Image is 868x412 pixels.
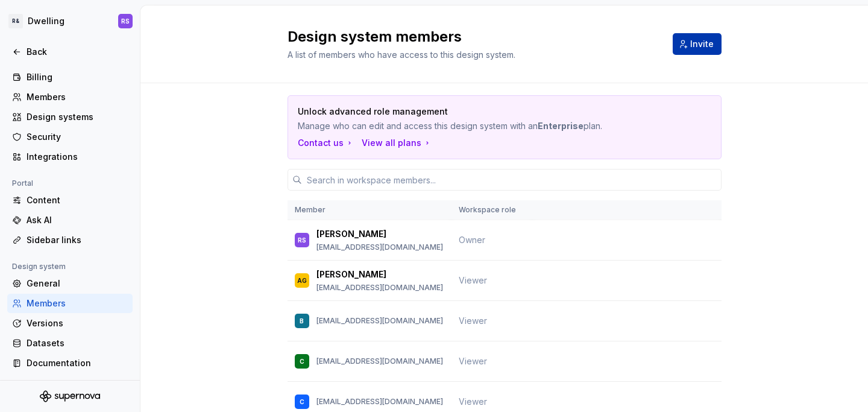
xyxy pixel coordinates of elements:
[27,297,128,309] div: Members
[316,228,386,240] p: [PERSON_NAME]
[459,315,487,326] span: Viewer
[316,357,443,366] p: [EMAIL_ADDRESS][DOMAIN_NAME]
[27,91,128,103] div: Members
[7,230,133,250] a: Sidebar links
[690,38,714,50] span: Invite
[7,127,133,147] a: Security
[288,200,451,220] th: Member
[538,121,583,131] b: Enterprise
[7,353,133,373] a: Documentation
[298,137,354,149] a: Contact us
[300,396,304,408] div: C
[27,71,128,83] div: Billing
[7,294,133,313] a: Members
[451,200,532,220] th: Workspace role
[121,16,130,26] div: RS
[297,274,307,287] div: AG
[7,211,133,230] a: Ask AI
[2,8,137,34] button: R&DwellingRS
[362,137,432,149] button: View all plans
[7,107,133,127] a: Design systems
[7,68,133,87] a: Billing
[298,106,627,118] p: Unlock advanced role management
[7,176,38,191] div: Portal
[7,87,133,107] a: Members
[27,131,128,143] div: Security
[28,15,64,27] div: Dwelling
[300,355,304,367] div: C
[316,316,443,326] p: [EMAIL_ADDRESS][DOMAIN_NAME]
[459,235,485,245] span: Owner
[27,111,128,123] div: Design systems
[8,14,23,28] div: R&
[7,274,133,293] a: General
[27,214,128,226] div: Ask AI
[27,194,128,206] div: Content
[27,151,128,163] div: Integrations
[288,49,515,60] span: A list of members who have access to this design system.
[459,396,487,407] span: Viewer
[298,234,306,246] div: RS
[316,397,443,407] p: [EMAIL_ADDRESS][DOMAIN_NAME]
[27,277,128,290] div: General
[27,337,128,349] div: Datasets
[673,33,722,55] button: Invite
[298,120,627,132] p: Manage who can edit and access this design system with an plan.
[316,283,443,293] p: [EMAIL_ADDRESS][DOMAIN_NAME]
[27,317,128,329] div: Versions
[7,334,133,353] a: Datasets
[316,242,443,252] p: [EMAIL_ADDRESS][DOMAIN_NAME]
[7,147,133,166] a: Integrations
[459,356,487,366] span: Viewer
[7,191,133,210] a: Content
[459,275,487,285] span: Viewer
[302,169,722,191] input: Search in workspace members...
[7,42,133,62] a: Back
[7,259,71,274] div: Design system
[300,315,304,327] div: B
[27,46,128,58] div: Back
[27,234,128,246] div: Sidebar links
[40,390,100,402] svg: Supernova Logo
[288,27,658,46] h2: Design system members
[7,314,133,333] a: Versions
[27,357,128,369] div: Documentation
[316,268,386,280] p: [PERSON_NAME]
